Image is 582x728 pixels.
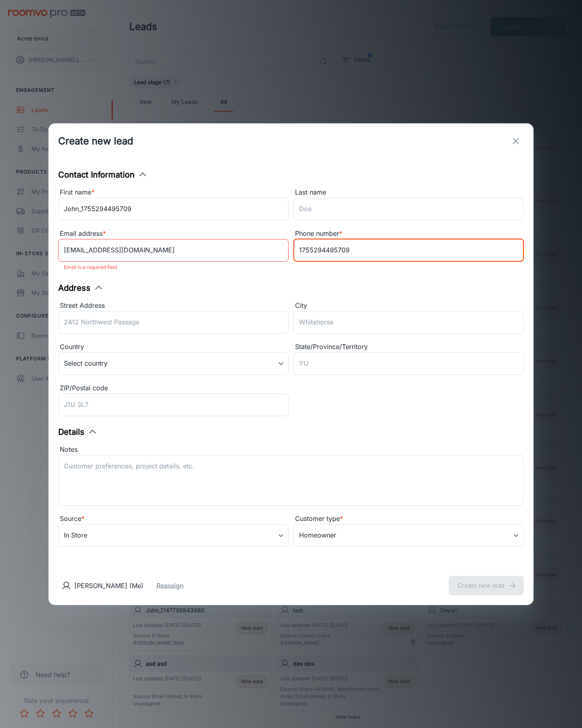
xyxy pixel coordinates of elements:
div: Customer type [293,514,524,524]
div: Country [58,342,289,352]
input: myname@example.com [58,239,289,262]
div: ZIP/Postal code [58,383,289,394]
div: City [293,301,524,311]
button: Contact Information [58,169,148,181]
button: Reassign [156,581,183,590]
div: Email address [58,229,289,239]
div: Select country [58,352,289,375]
div: State/Province/Territory [293,342,524,352]
div: Notes [58,444,524,455]
input: +1 439-123-4567 [293,239,524,262]
input: Doe [293,198,524,220]
div: Homeowner [293,524,524,547]
button: Details [58,426,97,438]
p: [PERSON_NAME] (Me) [74,581,143,590]
div: In Store [58,524,289,547]
input: YU [293,352,524,375]
div: First name [58,187,289,198]
h1: Create new lead [58,134,133,148]
input: J1U 3L7 [58,394,289,416]
button: Address [58,282,103,294]
input: John [58,198,289,220]
div: Street Address [58,301,289,311]
input: Whitehorse [293,311,524,334]
div: Phone number [293,229,524,239]
div: Source [58,514,289,524]
button: exit [508,133,524,149]
p: Email is a required field [64,262,283,272]
input: 2412 Northwest Passage [58,311,289,334]
div: Last name [293,187,524,198]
